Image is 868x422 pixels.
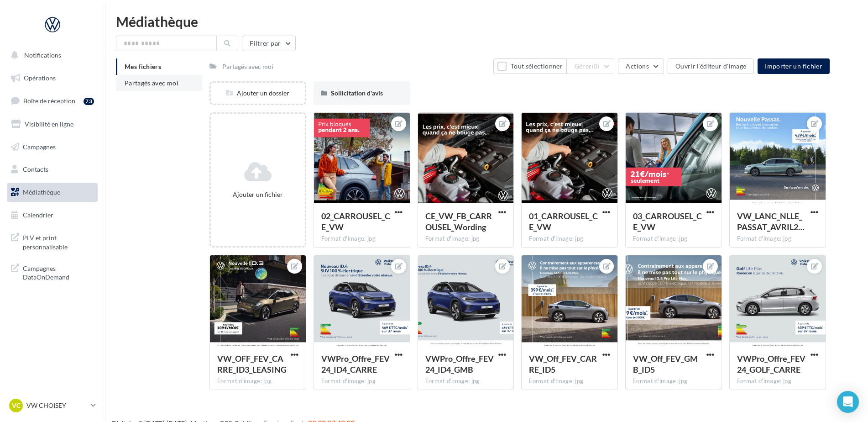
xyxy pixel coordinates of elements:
[214,190,301,199] div: Ajouter un fichier
[321,353,390,375] span: VWPro_Offre_FEV24_ID4_CARRE
[23,142,56,150] span: Campagnes
[5,69,99,88] a: Opérations
[5,91,99,111] a: Boîte de réception73
[242,36,296,51] button: Filtrer par
[737,377,818,385] div: Format d'image: jpg
[7,397,98,414] a: VC VW CHOISEY
[23,97,75,105] span: Boîte de réception
[5,183,99,202] a: Médiathèque
[668,58,754,74] button: Ouvrir l'éditeur d'image
[529,353,597,375] span: VW_Off_FEV_CARRE_ID5
[633,235,714,243] div: Format d'image: jpg
[529,235,610,243] div: Format d'image: jpg
[837,391,859,413] div: Open Intercom Messenger
[529,211,598,232] span: 01_CARROUSEL_CE_VW
[425,211,492,232] span: CE_VW_FB_CARROUSEL_Wording
[567,58,615,74] button: Gérer(0)
[633,211,702,232] span: 03_CARROUSEL_CE_VW
[84,98,94,105] div: 73
[23,232,94,251] span: PLV et print personnalisable
[5,160,99,179] a: Contacts
[25,120,73,128] span: Visibilité en ligne
[24,51,61,59] span: Notifications
[765,62,822,70] span: Importer un fichier
[125,63,161,70] span: Mes fichiers
[425,353,494,375] span: VWPro_Offre_FEV24_ID4_GMB
[529,377,610,385] div: Format d'image: jpg
[425,235,507,243] div: Format d'image: jpg
[23,262,94,282] span: Campagnes DataOnDemand
[222,62,273,71] div: Partagés avec moi
[592,63,600,70] span: (0)
[633,377,714,385] div: Format d'image: jpg
[321,235,403,243] div: Format d'image: jpg
[425,377,507,385] div: Format d'image: jpg
[5,206,99,225] a: Calendrier
[5,258,99,285] a: Campagnes DataOnDemand
[23,188,60,196] span: Médiathèque
[26,401,87,410] p: VW CHOISEY
[211,89,305,98] div: Ajouter un dossier
[737,353,805,375] span: VWPro_Offre_FEV24_GOLF_CARRE
[217,377,298,385] div: Format d'image: jpg
[321,377,403,385] div: Format d'image: jpg
[758,58,830,74] button: Importer un fichier
[23,211,53,219] span: Calendrier
[12,401,21,410] span: VC
[321,211,390,232] span: 02_CARROUSEL_CE_VW
[5,115,99,134] a: Visibilité en ligne
[737,211,805,232] span: VW_LANC_NLLE_PASSAT_AVRIL24_Offre_CARRE
[5,228,99,255] a: PLV et print personnalisable
[24,74,56,82] span: Opérations
[626,62,648,70] span: Actions
[633,353,698,375] span: VW_Off_FEV_GMB_ID5
[125,79,178,87] span: Partagés avec moi
[23,165,48,173] span: Contacts
[618,58,664,74] button: Actions
[737,235,818,243] div: Format d'image: jpg
[116,15,857,28] div: Médiathèque
[5,137,99,157] a: Campagnes
[493,58,566,74] button: Tout sélectionner
[5,46,96,65] button: Notifications
[217,353,287,375] span: VW_OFF_FEV_CARRE_ID3_LEASING
[331,89,383,97] span: Sollicitation d'avis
